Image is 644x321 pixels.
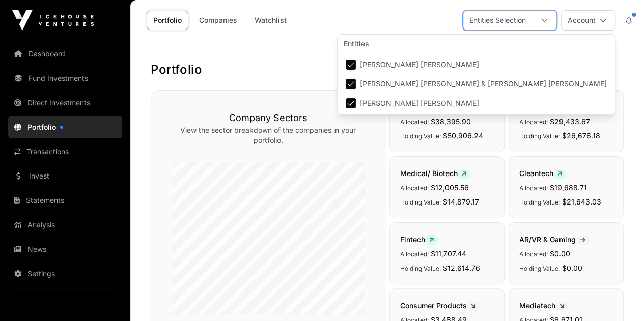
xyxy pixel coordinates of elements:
[8,214,122,236] a: Analysis
[400,118,429,126] span: Allocated:
[400,184,429,192] span: Allocated:
[340,55,613,74] li: Dean Alexander McLennan
[550,117,590,126] span: $29,433.67
[519,184,548,192] span: Allocated:
[360,100,479,107] span: [PERSON_NAME] [PERSON_NAME]
[443,197,479,206] span: $14,879.17
[8,189,122,212] a: Statements
[360,61,479,68] span: [PERSON_NAME] [PERSON_NAME]
[519,132,560,140] span: Holding Value:
[172,125,365,145] p: View the sector breakdown of the companies in your portfolio.
[400,265,441,272] span: Holding Value:
[8,67,122,90] a: Fund Investments
[147,11,188,30] a: Portfolio
[519,118,548,126] span: Allocated:
[400,250,429,258] span: Allocated:
[360,80,607,87] span: [PERSON_NAME] [PERSON_NAME] & [PERSON_NAME] [PERSON_NAME]
[550,183,587,192] span: $19,688.71
[519,198,560,206] span: Holding Value:
[431,117,471,126] span: $38,395.90
[192,11,244,30] a: Companies
[8,165,122,187] a: Invest
[8,116,122,138] a: Portfolio
[8,43,122,65] a: Dashboard
[400,198,441,206] span: Holding Value:
[248,11,293,30] a: Watchlist
[519,301,568,310] span: Mediatech
[338,35,615,53] div: Entities
[562,264,582,272] span: $0.00
[519,169,566,178] span: Cleantech
[400,235,438,244] span: Fintech
[562,197,601,206] span: $21,643.03
[172,111,365,125] h3: Company Sectors
[519,265,560,272] span: Holding Value:
[8,238,122,260] a: News
[8,140,122,163] a: Transactions
[400,301,480,310] span: Consumer Products
[519,235,590,244] span: AR/VR & Gaming
[463,11,532,30] div: Entities Selection
[519,250,548,258] span: Allocated:
[340,94,613,112] li: Bronwyn Elaine McLennan
[550,249,570,258] span: $0.00
[8,92,122,114] a: Direct Investments
[431,249,466,258] span: $11,707.44
[400,169,470,178] span: Medical/ Biotech
[443,264,480,272] span: $12,614.76
[562,131,600,140] span: $26,676.18
[593,272,644,321] iframe: Chat Widget
[443,131,483,140] span: $50,906.24
[400,132,441,140] span: Holding Value:
[12,10,94,31] img: Icehouse Ventures Logo
[338,53,615,114] ul: Option List
[151,62,624,78] h1: Portfolio
[340,75,613,93] li: Dean Alexander McLennan & Bronwyn Elaine McLennan
[8,262,122,285] a: Settings
[431,183,469,192] span: $12,005.56
[561,10,615,31] button: Account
